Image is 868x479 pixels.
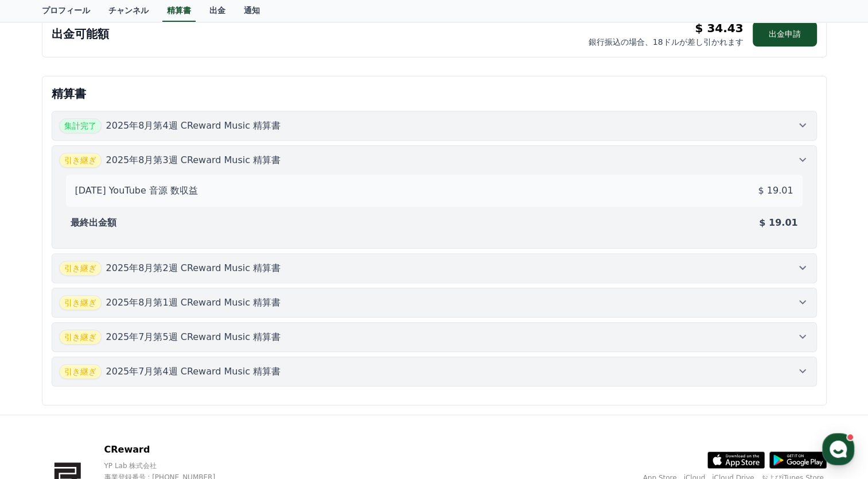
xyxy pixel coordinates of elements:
[753,21,817,47] button: 出金申請
[758,184,793,198] p: $ 19.01
[59,261,102,276] span: 引き継ぎ
[52,357,817,387] button: 引き継ぎ 2025年7月第4週 CReward Music 精算書
[759,216,797,230] p: $ 19.01
[59,330,102,345] span: 引き継ぎ
[52,26,109,42] p: 出金可能額
[52,322,817,352] button: 引き継ぎ 2025年7月第5週 CReward Music 精算書
[52,86,817,102] p: 精算書
[52,288,817,318] button: 引き継ぎ 2025年8月第1週 CReward Music 精算書
[59,153,102,168] span: 引き継ぎ
[59,295,102,310] span: 引き継ぎ
[170,381,198,391] span: Settings
[59,118,102,133] span: 集計完了
[589,36,744,48] p: 銀行振込の場合、18ドルが差し引かれます
[148,364,220,393] a: Settings
[106,296,281,310] p: 2025年8月第1週 CReward Music 精算書
[104,461,270,470] p: YP Lab 株式会社
[52,253,817,283] button: 引き継ぎ 2025年8月第2週 CReward Music 精算書
[106,330,281,344] p: 2025年7月第5週 CReward Music 精算書
[695,20,743,36] p: $ 34.43
[95,382,129,391] span: Messages
[76,364,148,393] a: Messages
[3,364,76,393] a: Home
[104,443,270,457] p: CReward
[106,153,281,167] p: 2025年8月第3週 CReward Music 精算書
[75,184,198,198] p: [DATE] YouTube 音源 数収益
[106,119,281,133] p: 2025年8月第4週 CReward Music 精算書
[59,364,102,379] span: 引き継ぎ
[106,261,281,275] p: 2025年8月第2週 CReward Music 精算書
[52,111,817,141] button: 集計完了 2025年8月第4週 CReward Music 精算書
[71,216,116,230] p: 最終出金額
[52,145,817,249] button: 引き継ぎ 2025年8月第3週 CReward Music 精算書 [DATE] YouTube 音源 数収益 $ 19.01 最終出金額 $ 19.01
[29,381,49,391] span: Home
[106,365,281,378] p: 2025年7月第4週 CReward Music 精算書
